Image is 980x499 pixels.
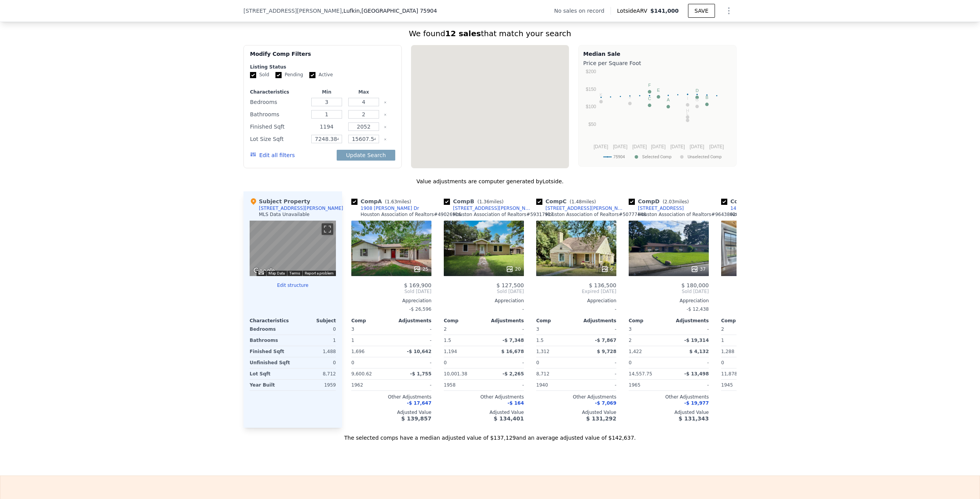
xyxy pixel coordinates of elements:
[351,298,431,304] div: Appreciation
[382,199,414,204] span: ( miles)
[384,101,387,104] button: Clear
[391,318,431,324] div: Adjustments
[578,380,616,390] div: -
[393,324,431,335] div: -
[650,8,679,14] span: $141,000
[536,198,599,205] div: Comp C
[393,380,431,390] div: -
[413,265,428,273] div: 25
[686,306,709,312] span: -$ 12,438
[503,338,524,343] span: -$ 7,348
[576,318,616,324] div: Adjustments
[384,138,387,141] button: Clear
[586,87,596,92] text: $150
[453,205,533,211] div: [STREET_ADDRESS][PERSON_NAME]
[384,113,387,116] button: Clear
[309,72,333,78] label: Active
[684,338,709,343] span: -$ 19,314
[501,349,524,354] span: $ 16,678
[275,72,282,78] input: Pending
[250,50,395,64] div: Modify Comp Filters
[594,144,608,149] text: [DATE]
[629,327,632,332] span: 3
[545,205,626,211] div: [STREET_ADDRESS][PERSON_NAME]
[503,371,524,377] span: -$ 2,265
[243,7,342,15] span: [STREET_ADDRESS][PERSON_NAME]
[583,69,732,165] div: A chart.
[536,335,575,346] div: 1.5
[506,265,521,273] div: 20
[444,349,457,354] span: 1,194
[258,271,264,275] button: Keyboard shortcuts
[259,211,310,218] div: MLS Data Unavailable
[690,144,704,149] text: [DATE]
[351,371,372,377] span: 9,600.62
[485,324,524,335] div: -
[586,104,596,109] text: $100
[695,97,699,102] text: G
[600,92,603,97] text: K
[586,69,596,74] text: $200
[310,89,344,95] div: Min
[670,380,709,390] div: -
[629,380,667,390] div: 1965
[250,221,336,276] div: Street View
[601,265,613,273] div: 6
[250,380,291,390] div: Year Built
[444,327,447,332] span: 2
[686,111,689,116] text: L
[250,318,293,324] div: Characteristics
[536,298,616,304] div: Appreciation
[578,324,616,335] div: -
[351,335,390,346] div: 1
[393,335,431,346] div: -
[347,89,381,95] div: Max
[679,415,709,422] span: $ 131,343
[597,349,616,354] span: $ 9,728
[250,346,291,357] div: Finished Sqft
[613,154,625,159] text: 75904
[684,400,709,406] span: -$ 19,977
[351,198,414,205] div: Comp A
[709,144,724,149] text: [DATE]
[361,211,461,218] div: Houston Association of Realtors # 49026916
[289,271,300,275] a: Terms (opens in new tab)
[393,357,431,368] div: -
[507,400,524,406] span: -$ 164
[657,88,660,92] text: E
[721,304,801,315] div: -
[250,151,295,159] button: Edit all filters
[444,318,484,324] div: Comp
[444,360,447,365] span: 0
[401,415,431,422] span: $ 139,857
[444,409,524,415] div: Adjusted Value
[670,324,709,335] div: -
[250,121,307,132] div: Finished Sqft
[648,96,651,101] text: C
[494,415,524,422] span: $ 134,401
[730,205,792,211] div: 1402 [PERSON_NAME] Ave
[250,221,336,276] div: Map
[305,271,334,275] a: Report a problem
[351,288,431,295] span: Sold [DATE]
[651,144,666,149] text: [DATE]
[669,318,709,324] div: Adjustments
[536,394,616,400] div: Other Adjustments
[571,199,582,204] span: 1.48
[294,368,336,379] div: 8,712
[337,150,395,161] button: Update Search
[536,409,616,415] div: Adjusted Value
[583,58,732,69] div: Price per Square Foot
[583,50,732,58] div: Median Sale
[294,357,336,368] div: 0
[250,72,256,78] input: Sold
[243,177,737,185] div: Value adjustments are computer generated by Lotside .
[629,335,667,346] div: 2
[667,97,670,102] text: A
[351,205,419,211] a: 1908 [PERSON_NAME] Dr
[351,349,364,354] span: 1,696
[554,7,611,15] div: No sales on record
[721,288,801,295] span: Expired [DATE]
[351,409,431,415] div: Adjusted Value
[294,335,336,346] div: 1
